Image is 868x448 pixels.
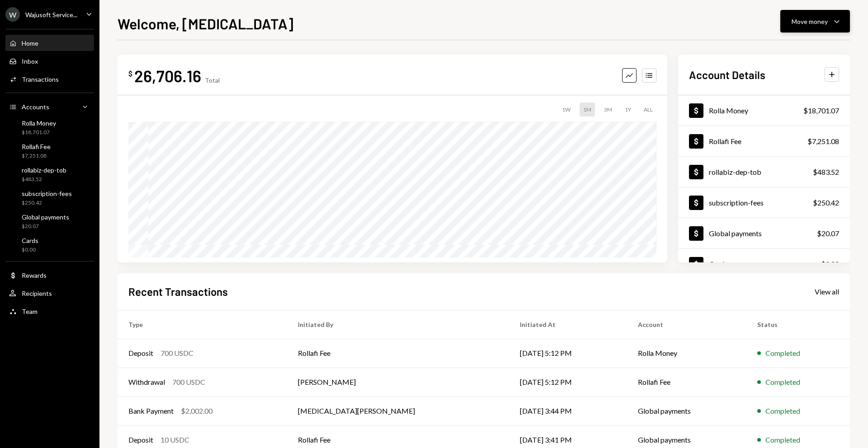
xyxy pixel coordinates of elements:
div: subscription-fees [709,198,764,207]
div: $483.52 [22,176,66,183]
td: [MEDICAL_DATA][PERSON_NAME] [287,397,509,425]
a: Rollafi Fee$7,251.08 [5,140,94,162]
div: $20.07 [22,223,69,230]
div: $20.07 [817,228,839,239]
div: $2,002.00 [181,406,212,416]
div: Accounts [22,103,49,111]
div: $250.42 [22,199,72,207]
div: Completed [765,348,800,359]
div: 26,706.16 [134,65,201,86]
a: Recipients [5,285,94,301]
div: Total [205,76,220,84]
th: Initiated By [287,310,509,339]
div: Rolla Money [709,106,748,115]
th: Account [627,310,746,339]
a: Home [5,35,94,51]
div: Deposit [128,434,153,445]
div: Completed [765,434,800,445]
td: Rolla Money [627,339,746,368]
h2: Account Details [689,67,765,82]
th: Initiated At [509,310,627,339]
a: Cards$0.00 [678,249,850,279]
div: Inbox [22,57,38,65]
a: Accounts [5,98,94,115]
div: Rollafi Fee [709,137,741,145]
div: Withdrawal [128,377,165,387]
a: Rewards [5,267,94,283]
div: Cards [22,237,38,244]
div: $ [128,69,132,78]
div: rollabiz-dep-tob [22,166,66,174]
a: subscription-fees$250.42 [678,187,850,218]
th: Status [746,310,850,339]
div: $250.42 [813,197,839,208]
a: Global payments$20.07 [678,218,850,248]
a: Global payments$20.07 [5,210,94,232]
div: rollabiz-dep-tob [709,168,761,176]
div: $7,251.08 [22,152,51,160]
div: Move money [792,17,828,26]
div: $483.52 [813,167,839,177]
a: View all [815,286,839,296]
h2: Recent Transactions [128,284,228,299]
a: Transactions [5,71,94,87]
div: subscription-fees [22,190,72,197]
div: 10 USDC [160,434,189,445]
td: [PERSON_NAME] [287,368,509,397]
div: Recipients [22,289,52,297]
a: rollabiz-dep-tob$483.52 [678,157,850,187]
div: Completed [765,377,800,387]
td: [DATE] 5:12 PM [509,368,627,397]
div: Wajusoft Service... [25,11,77,19]
div: Cards [709,260,727,268]
div: $0.00 [821,259,839,270]
h1: Welcome, [MEDICAL_DATA] [118,14,293,33]
div: View all [815,287,839,296]
button: Move money [780,10,850,33]
div: $18,701.07 [22,129,56,136]
div: ALL [640,103,656,117]
div: Rollafi Fee [22,143,51,150]
div: Home [22,39,38,47]
a: Cards$0.00 [5,234,94,256]
td: Global payments [627,397,746,425]
td: Rollafi Fee [287,339,509,368]
a: subscription-fees$250.42 [5,187,94,209]
th: Type [118,310,287,339]
div: 1M [580,103,595,117]
div: Rewards [22,271,47,279]
div: Bank Payment [128,406,174,416]
div: 1Y [621,103,635,117]
div: Team [22,308,38,315]
td: [DATE] 3:44 PM [509,397,627,425]
td: [DATE] 5:12 PM [509,339,627,368]
div: $0.00 [22,246,38,254]
div: Global payments [709,229,762,238]
div: Global payments [22,213,69,221]
a: Team [5,303,94,319]
td: Rollafi Fee [627,368,746,397]
div: Completed [765,406,800,416]
a: Inbox [5,53,94,69]
a: Rolla Money$18,701.07 [678,95,850,126]
div: 700 USDC [160,348,193,359]
div: $18,701.07 [803,105,839,116]
div: W [5,7,20,22]
div: Rolla Money [22,119,56,127]
div: 700 USDC [172,377,205,387]
a: rollabiz-dep-tob$483.52 [5,163,94,185]
div: Deposit [128,348,153,359]
div: Transactions [22,75,59,83]
a: Rolla Money$18,701.07 [5,117,94,138]
a: Rollafi Fee$7,251.08 [678,126,850,156]
div: $7,251.08 [807,136,839,147]
div: 3M [600,103,616,117]
div: 1W [558,103,574,117]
